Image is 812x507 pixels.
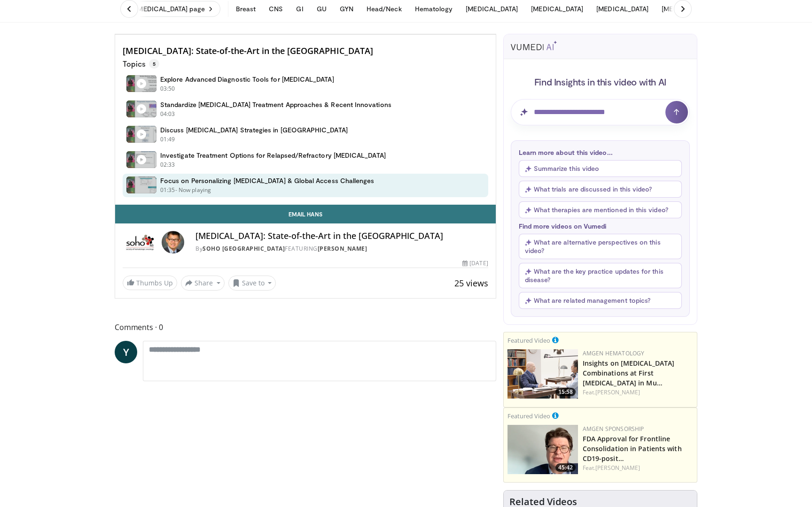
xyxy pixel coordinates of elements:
p: Topics [123,59,159,69]
div: Feat. [583,388,693,397]
a: Y [115,341,137,363]
h4: Explore Advanced Diagnostic Tools for [MEDICAL_DATA] [160,75,334,84]
a: Insights on [MEDICAL_DATA] Combinations at First [MEDICAL_DATA] in Mu… [583,359,675,387]
p: - Now playing [175,186,211,194]
p: Find more videos on Vumedi [519,222,682,230]
p: 04:03 [160,110,175,118]
h4: Focus on Personalizing [MEDICAL_DATA] & Global Access Challenges [160,177,374,185]
img: Avatar [162,231,184,253]
div: By FEATURING [195,245,488,253]
a: FDA Approval for Frontline Consolidation in Patients with CD19-posit… [583,434,682,463]
p: Learn more about this video... [519,148,682,156]
a: [PERSON_NAME] [595,464,640,472]
a: Email Hans [115,205,496,223]
button: What trials are discussed in this video? [519,181,682,198]
button: Summarize this video [519,160,682,177]
a: [PERSON_NAME] [595,388,640,396]
a: SOHO [GEOGRAPHIC_DATA] [203,245,285,253]
a: Amgen Hematology [583,349,645,357]
img: 9d2930a7-d6f2-468a-930e-ee4a3f7aed3e.png.150x105_q85_crop-smart_upscale.png [507,349,578,399]
div: [DATE] [462,259,488,268]
img: vumedi-ai-logo.svg [511,41,557,50]
span: 15:58 [555,388,576,396]
h4: Find Insights in this video with AI [511,76,690,88]
p: 01:49 [160,135,175,144]
a: Visit [MEDICAL_DATA] page [115,1,220,17]
h4: Investigate Treatment Options for Relapsed/Refractory [MEDICAL_DATA] [160,151,386,160]
span: Comments 0 [115,321,496,333]
small: Featured Video [507,336,550,345]
p: 01:35 [160,186,175,194]
h4: Standardize [MEDICAL_DATA] Treatment Approaches & Recent Innovations [160,100,391,109]
a: 15:58 [507,349,578,399]
button: Save to [228,276,276,291]
img: 0487cae3-be8e-480d-8894-c5ed9a1cba93.png.150x105_q85_crop-smart_upscale.png [507,425,578,474]
button: What are alternative perspectives on this video? [519,234,682,259]
a: Amgen Sponsorship [583,425,644,433]
h4: [MEDICAL_DATA]: State-of-the-Art in the [GEOGRAPHIC_DATA] [123,46,488,56]
span: 5 [149,59,159,69]
a: Thumbs Up [123,276,177,290]
input: Question for AI [511,99,690,125]
p: 02:33 [160,161,175,169]
button: What are the key practice updates for this disease? [519,263,682,288]
button: Share [181,276,225,291]
span: 45:42 [555,463,576,472]
img: SOHO Italy [123,231,158,253]
button: What are related management topics? [519,292,682,309]
video-js: Video Player [115,34,496,35]
small: Featured Video [507,412,550,420]
h4: Discuss [MEDICAL_DATA] Strategies in [GEOGRAPHIC_DATA] [160,126,348,134]
span: 25 views [454,277,488,289]
a: 45:42 [507,425,578,474]
div: Feat. [583,464,693,472]
p: 03:50 [160,84,175,93]
a: [PERSON_NAME] [318,245,367,253]
h4: [MEDICAL_DATA]: State-of-the-Art in the [GEOGRAPHIC_DATA] [195,231,488,241]
button: What therapies are mentioned in this video? [519,201,682,218]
